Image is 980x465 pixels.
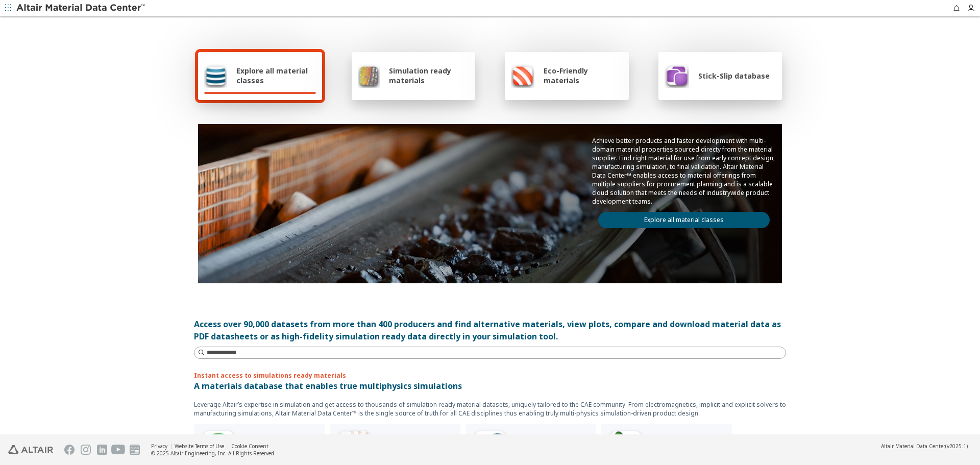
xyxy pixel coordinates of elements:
[881,443,945,450] span: Altair Material Data Center
[592,136,776,206] p: Achieve better products and faster development with multi-domain material properties sourced dire...
[194,318,786,342] div: Access over 90,000 datasets from more than 400 producers and find alternative materials, view plo...
[204,63,227,88] img: Explore all material classes
[358,63,380,88] img: Simulation ready materials
[598,212,770,228] a: Explore all material classes
[698,71,770,81] span: Stick-Slip database
[389,66,469,85] span: Simulation ready materials
[175,443,224,450] a: Website Terms of Use
[16,3,146,13] img: Altair Material Data Center
[231,443,268,450] a: Cookie Consent
[194,371,786,380] p: Instant access to simulations ready materials
[151,443,167,450] a: Privacy
[544,66,622,85] span: Eco-Friendly materials
[8,445,53,454] img: Altair Engineering
[151,450,276,457] div: © 2025 Altair Engineering, Inc. All Rights Reserved.
[194,380,786,392] p: A materials database that enables true multiphysics simulations
[511,63,534,88] img: Eco-Friendly materials
[236,66,316,85] span: Explore all material classes
[194,400,786,418] p: Leverage Altair’s expertise in simulation and get access to thousands of simulation ready materia...
[881,443,968,450] div: (v2025.1)
[665,63,689,88] img: Stick-Slip database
